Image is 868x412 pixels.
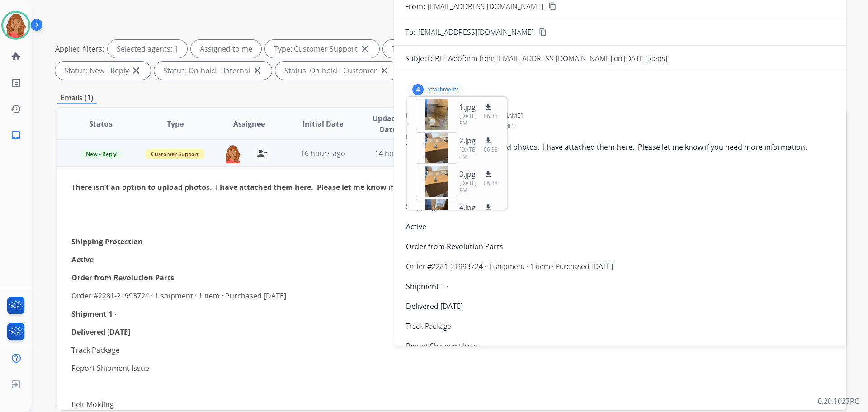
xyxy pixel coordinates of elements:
b: Shipping Protection [406,202,474,212]
mat-icon: download [484,204,492,212]
b: Shipping Protection [71,237,143,246]
span: New - Reply [80,149,122,159]
p: [DATE] 06:38 PM [459,113,498,127]
div: Status: On-hold - Customer [275,62,399,80]
img: avatar [3,13,28,38]
p: Applied filters: [55,43,104,54]
span: Updated Date [368,113,409,135]
p: Order #2281-21993724 · 1 shipment · 1 item · Purchased [DATE] [71,290,684,301]
p: 1.jpg [459,102,476,113]
p: 0.20.1027RC [818,396,859,407]
mat-icon: download [484,137,492,145]
p: [DATE] 06:38 PM [459,146,498,161]
div: Status: New - Reply [55,62,151,80]
span: Type [167,118,184,129]
mat-icon: download [484,170,492,178]
b: There isn’t an option to upload photos. I have attached them here. Please let me know if you need... [71,182,497,192]
div: Selected agents: 1 [108,40,187,58]
span: Customer Support [146,149,204,159]
b: Active [71,255,94,265]
span: 14 hours ago [375,148,420,158]
div: From: [406,111,835,120]
mat-icon: person_remove [256,148,267,159]
p: attachments [427,86,459,93]
b: Order from Revolution Parts [406,242,503,251]
mat-icon: download [484,103,492,111]
p: [DATE] 06:38 PM [459,180,498,194]
b: Shipment 1 · [406,281,448,291]
p: Report Shipment Issue [71,363,684,374]
div: Type: Customer Support [265,40,379,58]
div: Assigned to me [191,40,261,58]
div: 4 [412,84,424,95]
p: To: [405,27,415,38]
mat-icon: inbox [10,130,21,141]
div: Type: Shipping Protection [383,40,501,58]
p: Track Package [71,345,684,355]
p: 2.jpg [459,135,476,146]
b: Delivered [DATE] [71,327,130,337]
b: Shipment 1 · [71,309,117,319]
p: 4.jpg [459,202,476,213]
p: Report Shipment Issue [406,341,835,351]
div: Date: [406,133,835,142]
p: Emails (1) [57,92,97,104]
mat-icon: home [10,51,21,62]
span: Assignee [233,118,265,129]
div: Status: On-hold – Internal [154,62,272,80]
span: [EMAIL_ADDRESS][DOMAIN_NAME] [418,27,534,38]
p: Belt Molding [71,399,684,410]
p: Order #2281-21993724 · 1 shipment · 1 item · Purchased [DATE] [406,261,835,272]
mat-icon: history [10,104,21,114]
mat-icon: content_copy [548,2,557,10]
mat-icon: close [131,65,142,76]
span: Status [89,118,113,129]
p: [EMAIL_ADDRESS][DOMAIN_NAME] [428,1,543,12]
div: To: [406,122,835,131]
p: From: [405,1,425,12]
mat-icon: close [379,65,390,76]
b: Delivered [DATE] [406,301,463,311]
span: Initial Date [302,118,343,129]
p: RE: Webform from [EMAIL_ADDRESS][DOMAIN_NAME] on [DATE] [ceps] [435,53,667,64]
mat-icon: content_copy [539,28,547,36]
p: 3.jpg [459,169,476,180]
mat-icon: close [252,65,263,76]
b: Active [406,222,426,232]
span: 16 hours ago [301,148,345,158]
mat-icon: list_alt [10,77,21,88]
img: agent-avatar [224,144,242,163]
mat-icon: close [359,43,370,54]
p: Track Package [406,321,835,331]
p: Subject: [405,53,432,64]
b: There isn’t an option to upload photos. I have attached them here. Please let me know if you need... [406,142,807,152]
b: Order from Revolution Parts [71,273,174,283]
